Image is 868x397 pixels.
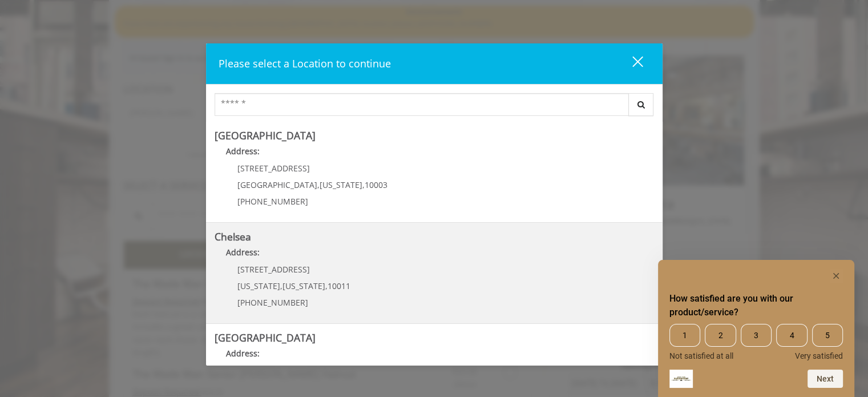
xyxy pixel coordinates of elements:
[611,52,650,75] button: close dialog
[280,280,282,291] span: ,
[829,269,843,283] button: Hide survey
[215,93,629,116] input: Search Center
[237,163,310,174] span: [STREET_ADDRESS]
[226,348,260,359] b: Address:
[226,247,260,258] b: Address:
[237,196,308,207] span: [PHONE_NUMBER]
[219,57,391,70] span: Please select a Location to continue
[237,179,317,190] span: [GEOGRAPHIC_DATA]
[317,179,320,190] span: ,
[237,280,280,291] span: [US_STATE]
[619,55,642,73] div: close dialog
[669,292,843,319] h2: How satisfied are you with our product/service? Select an option from 1 to 5, with 1 being Not sa...
[705,324,736,347] span: 2
[215,129,316,142] b: [GEOGRAPHIC_DATA]
[237,264,310,275] span: [STREET_ADDRESS]
[215,93,654,122] div: Center Select
[215,230,251,243] b: Chelsea
[635,101,648,109] i: Search button
[320,179,362,190] span: [US_STATE]
[282,280,325,291] span: [US_STATE]
[741,324,772,347] span: 3
[325,280,328,291] span: ,
[795,351,843,360] span: Very satisfied
[237,297,308,308] span: [PHONE_NUMBER]
[226,146,260,157] b: Address:
[669,351,733,360] span: Not satisfied at all
[365,179,387,190] span: 10003
[669,324,700,347] span: 1
[669,324,843,360] div: How satisfied are you with our product/service? Select an option from 1 to 5, with 1 being Not sa...
[812,324,843,347] span: 5
[808,370,843,388] button: Next question
[215,331,316,344] b: [GEOGRAPHIC_DATA]
[362,179,365,190] span: ,
[776,324,807,347] span: 4
[669,269,843,388] div: How satisfied are you with our product/service? Select an option from 1 to 5, with 1 being Not sa...
[328,280,350,291] span: 10011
